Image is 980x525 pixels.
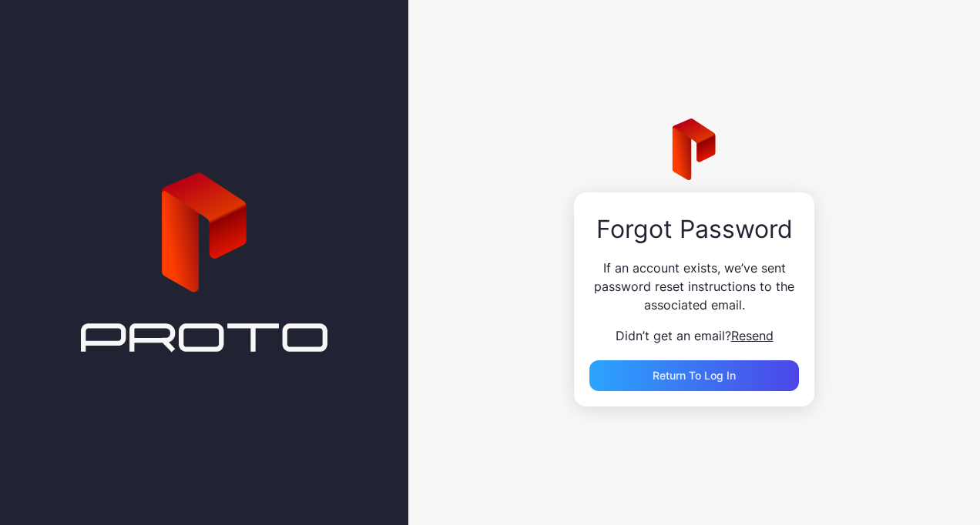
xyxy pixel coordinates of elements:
[589,326,799,345] p: Didn’t get an email?
[589,259,799,314] p: If an account exists, we’ve sent password reset instructions to the associated email.
[653,369,736,382] span: Return to Log In
[589,216,799,243] div: Forgot Password
[731,328,774,343] span: Resend
[589,360,799,391] button: Return to Log In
